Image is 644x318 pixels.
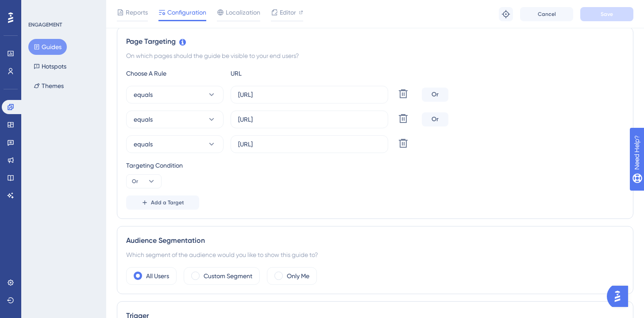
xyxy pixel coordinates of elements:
span: Configuration [167,7,206,18]
span: equals [134,89,153,100]
button: Hotspots [28,58,72,74]
div: Choose A Rule [126,68,224,79]
button: equals [126,86,224,103]
span: Localization [226,7,260,18]
label: Only Me [287,271,309,281]
span: Need Help? [21,2,55,13]
div: Or [422,112,448,126]
button: Guides [28,39,67,55]
button: Or [126,174,162,188]
label: All Users [146,271,169,281]
input: yourwebsite.com/path [238,115,381,124]
button: Themes [28,78,69,94]
button: Add a Target [126,195,199,210]
span: Save [601,11,613,18]
span: Or [132,178,138,185]
input: yourwebsite.com/path [238,139,381,149]
div: Audience Segmentation [126,235,624,246]
div: Targeting Condition [126,160,624,171]
div: Which segment of the audience would you like to show this guide to? [126,249,624,260]
div: Or [422,88,448,102]
label: Custom Segment [204,271,252,281]
span: Editor [280,7,296,18]
span: Reports [126,7,148,18]
span: equals [134,139,153,149]
input: yourwebsite.com/path [238,90,381,100]
div: URL [231,68,328,79]
span: Cancel [538,11,556,18]
span: equals [134,114,153,125]
button: equals [126,111,224,128]
div: On which pages should the guide be visible to your end users? [126,50,624,61]
button: equals [126,135,224,153]
button: Save [580,7,633,21]
div: ENGAGEMENT [28,21,62,28]
span: Add a Target [151,199,184,206]
iframe: UserGuiding AI Assistant Launcher [607,283,633,310]
div: Page Targeting [126,36,624,47]
button: Cancel [520,7,573,21]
